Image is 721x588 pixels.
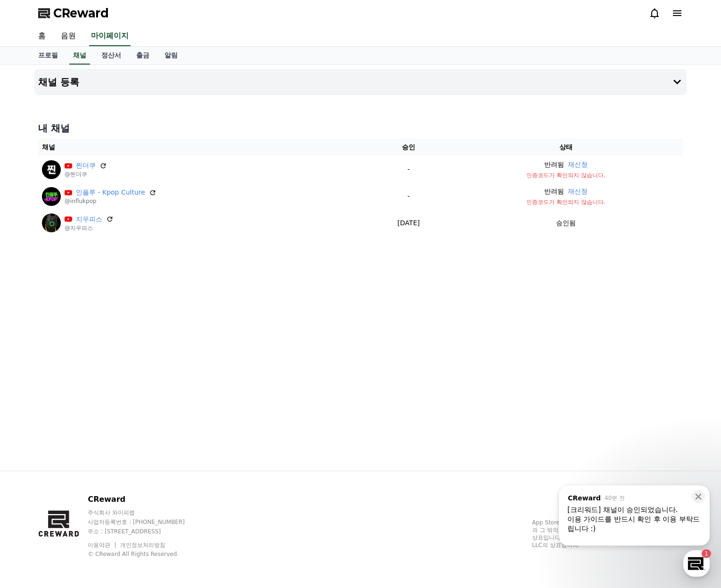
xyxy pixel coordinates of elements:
[157,47,185,65] a: 알림
[38,6,109,21] a: CReward
[53,6,109,21] span: CReward
[89,26,131,46] a: 마이페이지
[65,197,156,205] p: @influkpop
[568,187,588,196] button: 재신청
[372,191,445,201] p: -
[42,160,61,179] img: 찐더쿠
[88,542,117,548] a: 이용약관
[34,69,687,95] button: 채널 등록
[76,188,145,197] a: 인플루 - Kpop Culture
[556,218,576,228] p: 승인됨
[532,519,683,549] p: App Store, iCloud, iCloud Drive 및 iTunes Store는 미국과 그 밖의 나라 및 지역에서 등록된 Apple Inc.의 서비스 상표입니다. Goo...
[453,171,679,179] p: 인증코드가 확인되지 않습니다.
[88,494,203,505] p: CReward
[544,187,564,196] p: 반려됨
[94,47,129,65] a: 정산서
[368,139,449,156] th: 승인
[38,139,368,156] th: 채널
[372,164,445,174] p: -
[42,187,61,206] img: 인플루 - Kpop Culture
[88,528,203,535] p: 주소 : [STREET_ADDRESS]
[120,542,165,548] a: 개인정보처리방침
[31,47,66,65] a: 프로필
[65,171,107,178] p: @찐더쿠
[53,26,83,46] a: 음원
[42,213,61,232] img: 지우피스
[76,161,96,171] a: 찐더쿠
[38,77,79,87] h4: 채널 등록
[38,122,683,135] h4: 내 채널
[69,47,90,65] a: 채널
[88,509,203,516] p: 주식회사 와이피랩
[544,160,564,170] p: 반려됨
[88,518,203,526] p: 사업자등록번호 : [PHONE_NUMBER]
[453,198,679,206] p: 인증코드가 확인되지 않습니다.
[129,47,157,65] a: 출금
[76,214,102,224] a: 지우피스
[31,26,53,46] a: 홈
[568,160,588,170] button: 재신청
[65,224,114,232] p: @지우피스
[372,218,445,228] p: [DATE]
[449,139,683,156] th: 상태
[88,550,203,558] p: © CReward All Rights Reserved.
